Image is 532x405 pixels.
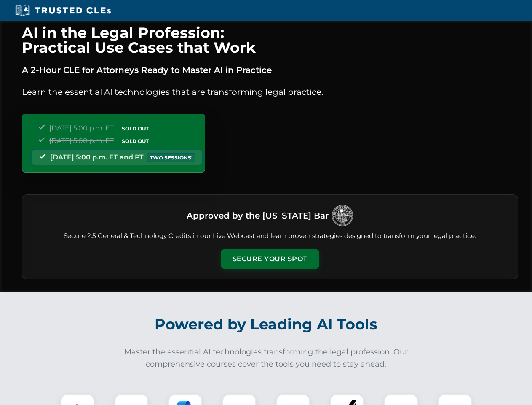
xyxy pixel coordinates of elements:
img: Logo [332,205,353,226]
span: [DATE] 5:00 p.m. ET [49,137,114,145]
span: SOLD OUT [119,137,152,146]
img: Trusted CLEs [13,4,113,17]
p: Secure 2.5 General & Technology Credits in our Live Webcast and learn proven strategies designed ... [32,231,508,241]
span: SOLD OUT [119,124,152,133]
h1: AI in the Legal Profession: Practical Use Cases that Work [22,25,518,55]
h3: Approved by the [US_STATE] Bar [187,208,329,223]
button: Secure Your Spot [221,249,319,269]
span: [DATE] 5:00 p.m. ET [49,124,114,132]
p: Learn the essential AI technologies that are transforming legal practice. [22,85,518,99]
h2: Powered by Leading AI Tools [33,310,500,339]
p: Master the essential AI technologies transforming the legal profession. Our comprehensive courses... [119,346,414,370]
p: A 2-Hour CLE for Attorneys Ready to Master AI in Practice [22,63,518,77]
